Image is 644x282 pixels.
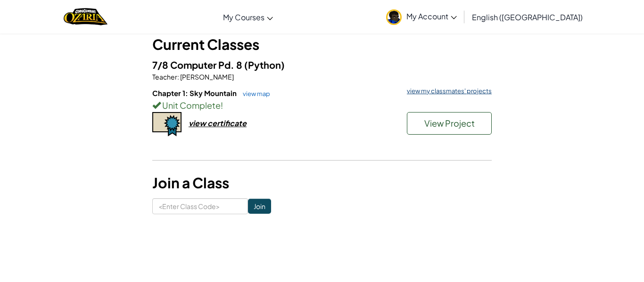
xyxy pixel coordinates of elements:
[152,34,492,55] h3: Current Classes
[218,4,278,30] a: My Courses
[161,100,221,111] span: Unit Complete
[467,4,587,30] a: English ([GEOGRAPHIC_DATA])
[177,73,179,81] span: :
[381,2,462,32] a: My Account
[64,7,107,26] img: Home
[244,59,285,71] span: (Python)
[189,118,247,128] div: view certificate
[152,198,248,214] input: <Enter Class Code>
[152,112,182,137] img: certificate-icon.png
[223,12,264,22] span: My Courses
[472,12,583,22] span: English ([GEOGRAPHIC_DATA])
[424,118,475,129] span: View Project
[386,9,402,25] img: avatar
[64,7,107,26] a: Ozaria by CodeCombat logo
[238,90,270,97] a: view map
[402,88,492,94] a: view my classmates' projects
[248,199,271,214] input: Join
[152,118,247,128] a: view certificate
[407,112,492,135] button: View Project
[152,73,177,81] span: Teacher
[152,172,492,193] h3: Join a Class
[152,59,244,71] span: 7/8 Computer Pd. 8
[179,73,234,81] span: [PERSON_NAME]
[406,11,457,21] span: My Account
[152,89,238,97] span: Chapter 1: Sky Mountain
[221,100,223,111] span: !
